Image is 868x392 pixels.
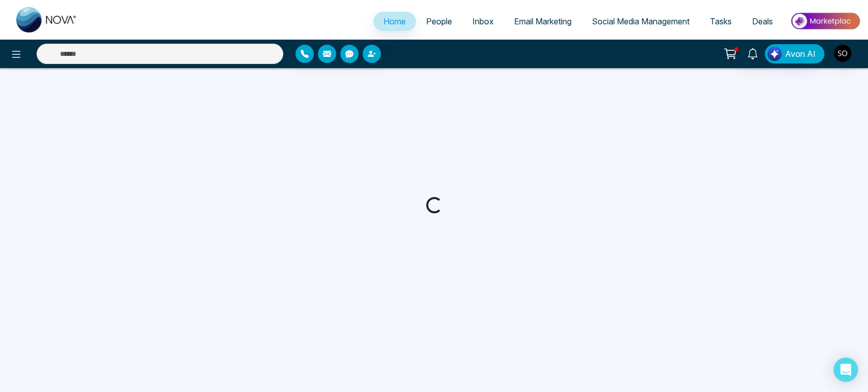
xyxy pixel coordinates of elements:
span: Email Marketing [514,16,572,26]
span: Social Media Management [592,16,690,26]
img: Market-place.gif [788,10,862,32]
span: Tasks [710,16,732,26]
img: User Avatar [834,45,851,62]
a: Inbox [462,12,504,31]
a: Social Media Management [582,12,700,31]
img: Nova CRM Logo [16,7,77,32]
a: Tasks [700,12,742,31]
a: Deals [742,12,783,31]
button: Avon AI [765,44,824,63]
a: Email Marketing [504,12,582,31]
div: Open Intercom Messenger [833,357,858,382]
span: Inbox [472,16,494,26]
span: Deals [752,16,773,26]
span: Home [383,16,406,26]
img: Lead Flow [767,47,782,61]
span: People [426,16,452,26]
a: Home [373,12,416,31]
a: People [416,12,462,31]
span: Avon AI [785,48,816,60]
